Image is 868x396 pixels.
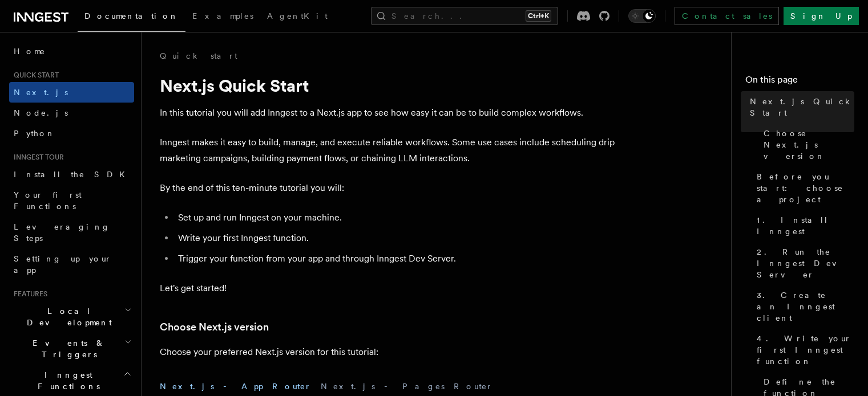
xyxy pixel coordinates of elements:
a: Contact sales [675,7,779,25]
a: Leveraging Steps [9,217,134,248]
kbd: Ctrl+K [526,10,551,22]
span: 1. Install Inngest [757,214,854,237]
span: Leveraging Steps [14,222,110,243]
a: AgentKit [260,3,334,31]
button: Search...Ctrl+K [371,7,558,25]
a: 4. Write your first Inngest function [752,328,854,371]
a: Quick start [160,50,237,62]
p: Inngest makes it easy to build, manage, and execute reliable workflows. Some use cases include sc... [160,134,616,166]
span: Python [14,129,55,138]
span: Node.js [14,108,68,117]
span: 2. Run the Inngest Dev Server [757,246,854,280]
h4: On this page [745,73,854,91]
a: Documentation [78,3,185,32]
a: Choose Next.js version [759,123,854,166]
h1: Next.js Quick Start [160,75,616,96]
a: Your first Functions [9,185,134,217]
span: Local Development [9,305,124,328]
a: Examples [185,3,260,31]
a: Home [9,41,134,62]
p: Choose your preferred Next.js version for this tutorial: [160,344,616,360]
a: 1. Install Inngest [752,210,854,242]
span: Setting up your app [14,254,112,275]
p: Let's get started! [160,280,616,296]
span: Features [9,289,47,299]
a: Before you start: choose a project [752,166,854,210]
span: 4. Write your first Inngest function [757,333,854,367]
span: Home [14,46,46,57]
a: 2. Run the Inngest Dev Server [752,242,854,285]
span: Inngest tour [9,153,64,162]
button: Local Development [9,301,134,333]
li: Trigger your function from your app and through Inngest Dev Server. [175,251,616,267]
a: Setting up your app [9,248,134,280]
p: By the end of this ten-minute tutorial you will: [160,180,616,196]
span: Choose Next.js version [764,128,854,162]
a: Install the SDK [9,164,134,185]
button: Events & Triggers [9,333,134,365]
span: Documentation [84,11,179,21]
a: Sign Up [784,7,859,25]
button: Toggle dark mode [628,9,656,23]
span: Before you start: choose a project [757,171,854,205]
span: Your first Functions [14,190,82,211]
span: Install the SDK [14,170,132,179]
span: Next.js Quick Start [750,96,854,119]
a: Node.js [9,103,134,123]
span: AgentKit [267,11,328,21]
li: Write your first Inngest function. [175,230,616,246]
a: Python [9,123,134,144]
span: 3. Create an Inngest client [757,289,854,324]
li: Set up and run Inngest on your machine. [175,210,616,226]
span: Inngest Functions [9,369,123,392]
p: In this tutorial you will add Inngest to a Next.js app to see how easy it can be to build complex... [160,105,616,121]
span: Events & Triggers [9,337,124,360]
span: Examples [192,11,253,21]
a: Choose Next.js version [160,319,269,335]
span: Quick start [9,71,59,80]
a: Next.js [9,82,134,103]
a: Next.js Quick Start [745,91,854,123]
span: Next.js [14,88,68,97]
a: 3. Create an Inngest client [752,285,854,328]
